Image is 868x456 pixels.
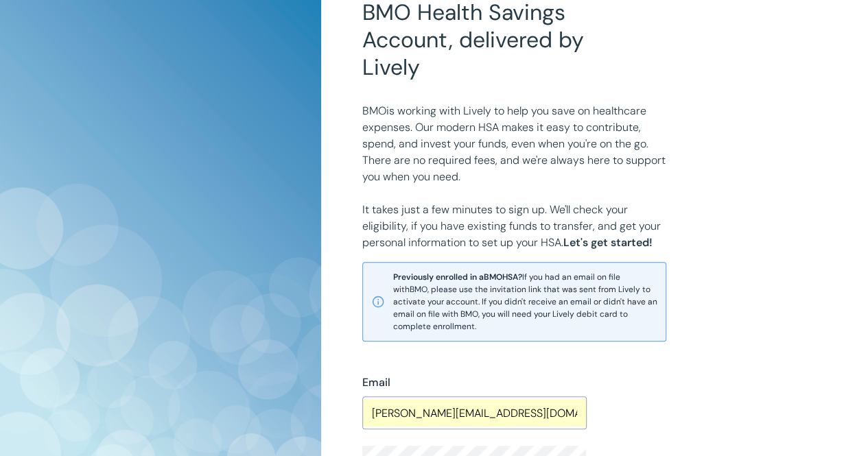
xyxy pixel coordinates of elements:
span: If you had an email on file with BMO , please use the invitation link that was sent from Lively t... [393,271,657,333]
p: It takes just a few minutes to sign up. We'll check your eligibility, if you have existing funds ... [362,202,666,251]
p: BMO is working with Lively to help you save on healthcare expenses. Our modern HSA makes it easy ... [362,103,666,185]
label: Email [362,374,390,391]
strong: Let's get started! [563,235,653,250]
strong: Previously enrolled in a BMO HSA? [393,272,522,283]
